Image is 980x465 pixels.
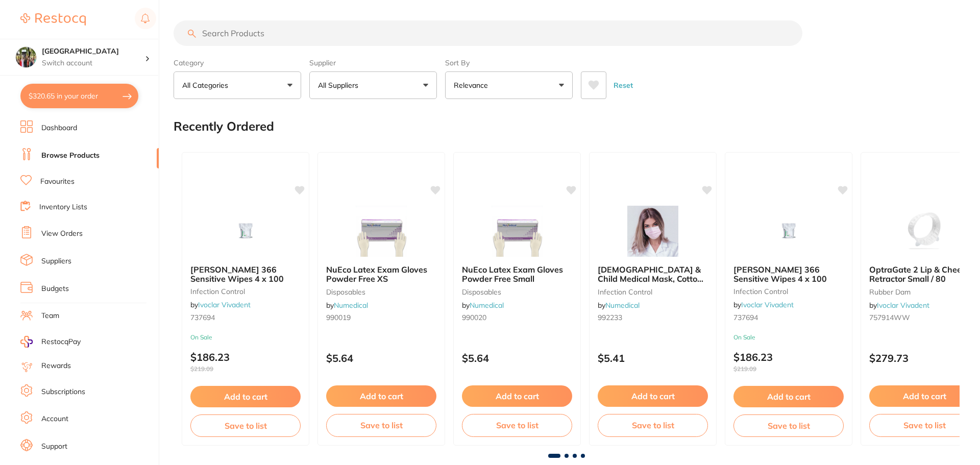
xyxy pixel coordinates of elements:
[318,80,362,90] p: All Suppliers
[198,300,251,309] a: Ivoclar Vivadent
[42,46,145,57] h4: Wanneroo Dental Centre
[41,151,100,161] a: Browse Products
[733,300,794,309] span: by
[869,265,979,284] b: OptraGate 2 Lip & Cheek Retractor Small / 80
[190,300,251,309] span: by
[869,352,979,364] p: $279.73
[462,352,572,364] p: $5.64
[326,414,436,436] button: Save to list
[470,301,504,310] a: Numedical
[41,361,71,371] a: Rewards
[733,313,844,322] small: 737694
[598,301,640,310] span: by
[598,265,708,284] b: Lady & Child Medical Mask, Cotton Inner Layer, 3-Ply
[20,13,86,26] img: Restocq Logo
[41,414,68,424] a: Account
[445,58,573,67] label: Sort By
[620,206,686,257] img: Lady & Child Medical Mask, Cotton Inner Layer, 3-Ply
[454,80,492,90] p: Relevance
[326,301,368,310] span: by
[20,336,33,348] img: RestocqPay
[334,301,368,310] a: Numedical
[869,288,979,296] small: rubber dam
[41,442,67,452] a: Support
[190,365,301,373] span: $219.09
[733,365,844,373] span: $219.09
[326,288,436,296] small: disposables
[598,313,708,322] small: 992233
[326,265,436,284] b: NuEco Latex Exam Gloves Powder Free XS
[733,287,844,296] small: infection control
[462,288,572,296] small: disposables
[598,352,708,364] p: $5.41
[190,265,301,284] b: Durr FD 366 Sensitive Wipes 4 x 100
[309,71,437,99] button: All Suppliers
[462,301,504,310] span: by
[41,337,81,347] span: RestocqPay
[326,352,436,364] p: $5.64
[733,334,844,341] small: On Sale
[41,229,83,239] a: View Orders
[733,414,844,437] button: Save to list
[41,387,85,397] a: Subscriptions
[16,47,36,67] img: Wanneroo Dental Centre
[755,206,822,257] img: Durr FD 366 Sensitive Wipes 4 x 100
[326,385,436,407] button: Add to cart
[733,351,844,373] p: $186.23
[174,58,301,67] label: Category
[869,385,979,407] button: Add to cart
[877,301,929,310] a: Ivoclar Vivadent
[484,206,550,257] img: NuEco Latex Exam Gloves Powder Free Small
[41,123,77,133] a: Dashboard
[20,8,86,31] a: Restocq Logo
[598,288,708,296] small: infection control
[869,301,929,310] span: by
[20,84,138,108] button: $320.65 in your order
[190,287,301,296] small: infection control
[190,351,301,373] p: $186.23
[42,58,145,68] p: Switch account
[309,58,437,67] label: Supplier
[610,71,636,99] button: Reset
[598,414,708,436] button: Save to list
[326,313,436,322] small: 990019
[190,313,301,322] small: 737694
[39,202,87,212] a: Inventory Lists
[869,414,979,436] button: Save to list
[598,385,708,407] button: Add to cart
[190,414,301,437] button: Save to list
[20,336,81,348] a: RestocqPay
[190,334,301,341] small: On Sale
[462,414,572,436] button: Save to list
[733,265,844,284] b: Durr FD 366 Sensitive Wipes 4 x 100
[445,71,573,99] button: Relevance
[891,206,958,257] img: OptraGate 2 Lip & Cheek Retractor Small / 80
[174,20,802,46] input: Search Products
[41,311,59,321] a: Team
[212,206,279,257] img: Durr FD 366 Sensitive Wipes 4 x 100
[41,256,71,266] a: Suppliers
[348,206,414,257] img: NuEco Latex Exam Gloves Powder Free XS
[41,284,69,294] a: Budgets
[741,300,794,309] a: Ivoclar Vivadent
[462,265,572,284] b: NuEco Latex Exam Gloves Powder Free Small
[190,386,301,407] button: Add to cart
[462,313,572,322] small: 990020
[869,313,979,322] small: 757914WW
[462,385,572,407] button: Add to cart
[40,177,75,187] a: Favourites
[182,80,232,90] p: All Categories
[174,71,301,99] button: All Categories
[733,386,844,407] button: Add to cart
[174,119,274,134] h2: Recently Ordered
[605,301,640,310] a: Numedical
